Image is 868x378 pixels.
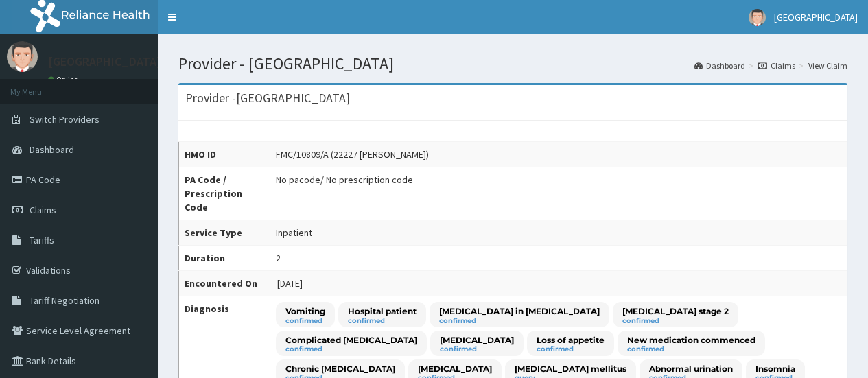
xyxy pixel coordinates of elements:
span: Claims [30,204,56,216]
span: Tariff Negotiation [30,294,99,307]
th: PA Code / Prescription Code [179,167,270,220]
th: Encountered On [179,271,270,296]
span: Switch Providers [30,113,99,126]
p: [MEDICAL_DATA] [440,334,514,346]
p: [MEDICAL_DATA] mellitus [515,363,626,375]
p: [MEDICAL_DATA] stage 2 [622,305,729,317]
p: New medication commenced [627,334,755,346]
p: [MEDICAL_DATA] in [MEDICAL_DATA] [439,305,600,317]
p: Complicated [MEDICAL_DATA] [285,334,417,346]
small: confirmed [348,318,417,324]
span: Dashboard [30,143,74,156]
p: Abnormal urination [649,363,733,375]
p: [MEDICAL_DATA] [418,363,492,375]
small: confirmed [285,346,417,353]
span: Tariffs [30,234,54,246]
div: FMC/10809/A (22227 [PERSON_NAME]) [276,147,429,161]
img: User Image [7,41,38,72]
span: [GEOGRAPHIC_DATA] [774,11,858,23]
th: Service Type [179,220,270,246]
a: View Claim [808,60,847,71]
img: User Image [749,9,766,26]
div: 2 [276,251,281,265]
small: confirmed [285,318,325,324]
a: Online [48,75,81,84]
p: [GEOGRAPHIC_DATA] [48,56,161,68]
h1: Provider - [GEOGRAPHIC_DATA] [178,55,847,73]
small: confirmed [622,318,729,324]
p: Loss of appetite [537,334,605,346]
small: confirmed [439,318,600,324]
p: Insomnia [755,363,795,375]
div: No pacode / No prescription code [276,173,413,187]
small: confirmed [627,346,755,353]
p: Vomiting [285,305,325,317]
span: [DATE] [277,277,303,290]
a: Dashboard [694,60,745,71]
p: Chronic [MEDICAL_DATA] [285,363,395,375]
th: Duration [179,246,270,271]
div: Inpatient [276,226,312,239]
h3: Provider - [GEOGRAPHIC_DATA] [185,92,350,104]
a: Claims [758,60,795,71]
small: confirmed [440,346,514,353]
small: confirmed [537,346,605,353]
th: HMO ID [179,142,270,167]
p: Hospital patient [348,305,417,317]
